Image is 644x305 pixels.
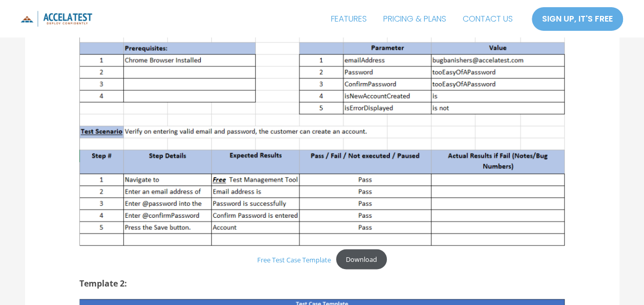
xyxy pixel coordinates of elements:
[323,6,375,32] a: FEATURES
[323,6,521,32] nav: Site Navigation
[531,7,624,31] a: SIGN UP, IT'S FREE
[375,6,454,32] a: PRICING & PLANS
[336,249,387,269] a: Download
[454,6,521,32] a: CONTACT US
[257,255,331,264] a: Free Test Case Template
[20,11,92,27] img: icon
[79,277,127,289] strong: Template 2:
